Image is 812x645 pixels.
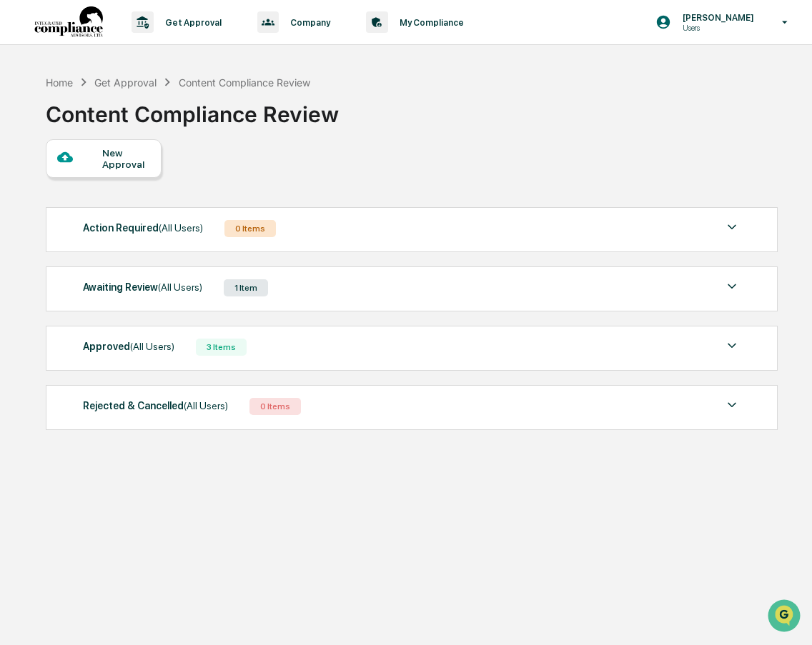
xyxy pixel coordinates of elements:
span: (All Users) [130,341,174,352]
p: Get Approval [154,17,229,28]
div: 🔎 [14,209,26,220]
img: caret [723,278,741,295]
div: 3 Items [196,339,247,356]
iframe: Open customer support [766,598,805,636]
p: How can we help? [14,30,260,53]
span: (All Users) [184,400,228,411]
div: 0 Items [224,220,276,237]
div: Get Approval [94,76,157,89]
a: 🗄️Attestations [98,174,183,200]
img: logo [34,6,103,39]
div: Start new chat [49,109,234,124]
p: My Compliance [388,17,471,28]
span: Attestations [118,180,177,194]
div: Approved [83,337,174,356]
div: Action Required [83,219,203,237]
img: caret [723,337,741,354]
div: 🖐️ [14,181,26,193]
p: Users [671,23,761,33]
div: 1 Item [224,279,268,296]
span: (All Users) [159,222,203,234]
img: 1746055101610-c473b297-6a78-478c-a979-82029cc54cd1 [14,109,40,135]
span: Data Lookup [29,207,90,221]
div: Rejected & Cancelled [83,396,228,415]
div: Awaiting Review [83,278,202,296]
a: Powered byPylon [101,241,173,253]
div: 0 Items [249,398,301,415]
img: caret [723,219,741,236]
a: 🖐️Preclearance [9,174,98,200]
span: Preclearance [29,180,92,194]
button: Start new chat [243,114,260,131]
span: (All Users) [158,281,202,293]
p: [PERSON_NAME] [671,12,761,23]
a: 🔎Data Lookup [9,201,96,227]
div: Content Compliance Review [179,76,310,89]
span: Pylon [142,242,173,253]
div: Home [46,76,73,89]
p: Company [279,17,337,28]
div: We're available if you need us! [49,124,181,135]
div: Content Compliance Review [46,90,339,127]
div: New Approval [102,147,150,170]
img: caret [723,396,741,414]
div: 🗄️ [104,181,115,193]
